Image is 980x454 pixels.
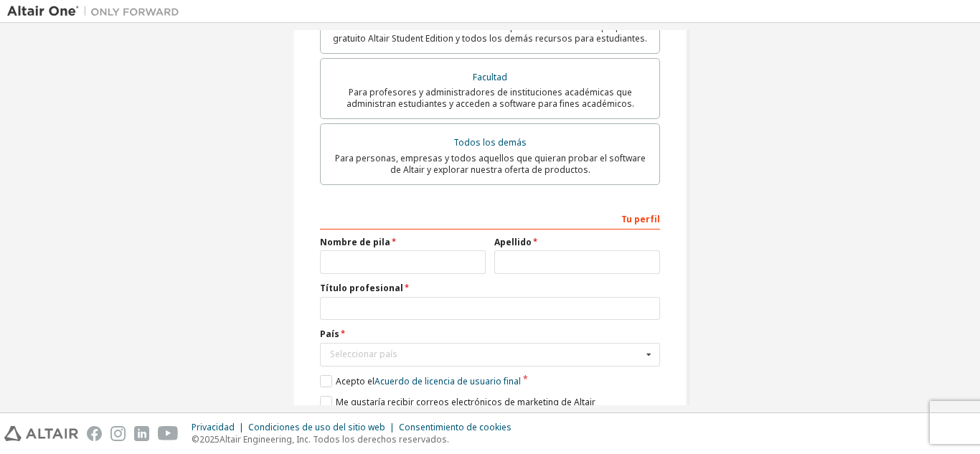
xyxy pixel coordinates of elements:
font: Para personas, empresas y todos aquellos que quieran probar el software de Altair y explorar nues... [335,152,646,176]
font: Apellido [494,236,532,248]
img: linkedin.svg [134,426,149,441]
font: Todos los demás [453,136,527,148]
font: Para estudiantes actualmente inscritos que buscan acceder al paquete gratuito Altair Student Edit... [333,21,647,44]
img: youtube.svg [158,426,179,441]
font: Título profesional [320,282,403,294]
font: Acuerdo de licencia de usuario final [374,375,521,387]
font: País [320,328,339,340]
font: Nombre de pila [320,236,390,248]
font: Seleccionar país [330,348,397,360]
font: Privacidad [192,421,235,433]
font: Condiciones de uso del sitio web [248,421,385,433]
img: instagram.svg [110,426,126,441]
img: altair_logo.svg [4,426,78,441]
img: facebook.svg [87,426,102,441]
font: Me gustaría recibir correos electrónicos de marketing de Altair [336,396,595,408]
font: © [192,433,199,445]
font: Altair Engineering, Inc. Todos los derechos reservados. [220,433,449,445]
font: Para profesores y administradores de instituciones académicas que administran estudiantes y acced... [347,86,634,110]
font: Consentimiento de cookies [399,421,512,433]
font: Acepto el [336,375,374,387]
font: Tu perfil [621,213,660,225]
font: 2025 [199,433,220,445]
font: Facultad [473,71,507,83]
img: Altair Uno [7,4,187,19]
